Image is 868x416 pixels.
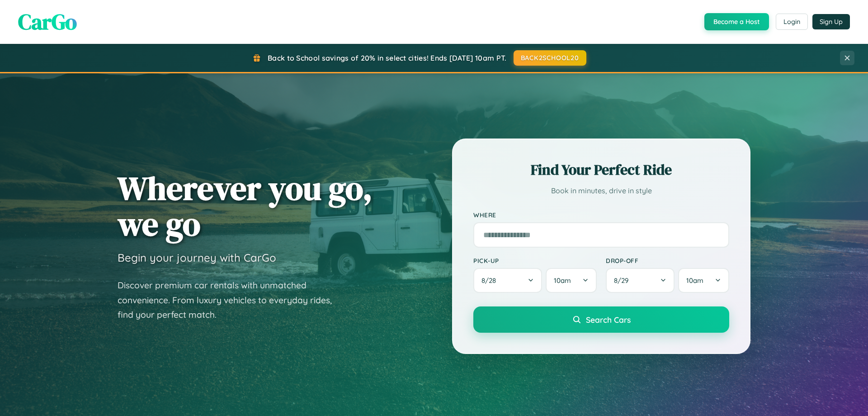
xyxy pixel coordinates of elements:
button: 8/28 [473,268,542,293]
button: Search Cars [473,306,729,333]
label: Drop-off [606,257,729,264]
button: 8/29 [606,268,675,293]
button: 10am [678,268,729,293]
button: 10am [546,268,597,293]
label: Pick-up [473,257,597,264]
span: Search Cars [586,315,631,325]
span: 8 / 28 [481,276,500,285]
h1: Wherever you go, we go [118,170,373,242]
h2: Find Your Perfect Ride [473,160,729,180]
button: Sign Up [812,14,850,29]
span: CarGo [18,7,77,37]
span: Back to School savings of 20% in select cities! Ends [DATE] 10am PT. [268,53,506,62]
span: 10am [554,276,571,285]
span: 10am [686,276,703,285]
p: Book in minutes, drive in style [473,184,729,197]
p: Discover premium car rentals with unmatched convenience. From luxury vehicles to everyday rides, ... [118,278,344,322]
button: Login [776,14,808,30]
button: BACK2SCHOOL20 [514,50,586,66]
label: Where [473,211,729,219]
h3: Begin your journey with CarGo [118,251,276,264]
span: 8 / 29 [614,276,633,285]
button: Become a Host [704,13,769,30]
